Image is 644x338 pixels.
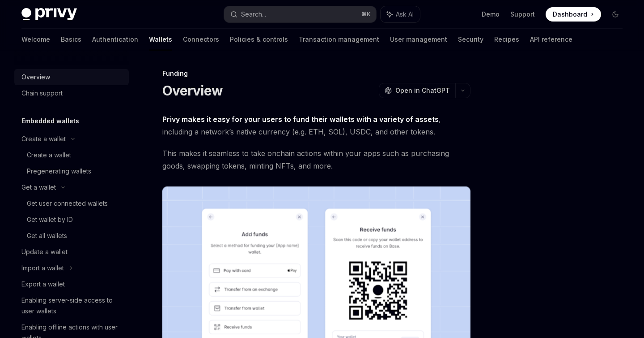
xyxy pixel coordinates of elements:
[21,8,77,21] img: dark logo
[381,6,420,22] button: Ask AI
[14,276,129,292] a: Export a wallet
[482,10,500,19] a: Demo
[14,212,129,228] a: Get wallet by ID
[21,29,50,50] a: Welcome
[183,29,219,50] a: Connectors
[241,9,266,20] div: Search...
[162,113,470,138] span: , including a network’s native currency (e.g. ETH, SOL), USDC, and other tokens.
[21,88,63,99] div: Chain support
[21,279,65,290] div: Export a wallet
[27,214,73,225] div: Get wallet by ID
[21,134,66,144] div: Create a wallet
[396,10,414,19] span: Ask AI
[299,29,379,50] a: Transaction management
[21,247,68,257] div: Update a wallet
[27,230,67,241] div: Get all wallets
[21,263,64,273] div: Import a wallet
[395,86,450,95] span: Open in ChatGPT
[21,182,56,193] div: Get a wallet
[14,195,129,212] a: Get user connected wallets
[149,29,172,50] a: Wallets
[92,29,138,50] a: Authentication
[14,292,129,319] a: Enabling server-side access to user wallets
[14,228,129,244] a: Get all wallets
[14,85,129,101] a: Chain support
[458,29,483,50] a: Security
[14,147,129,163] a: Create a wallet
[379,83,455,98] button: Open in ChatGPT
[27,150,71,160] div: Create a wallet
[14,69,129,85] a: Overview
[27,166,91,177] div: Pregenerating wallets
[230,29,288,50] a: Policies & controls
[530,29,572,50] a: API reference
[21,116,79,126] h5: Embedded wallets
[494,29,519,50] a: Recipes
[553,10,587,19] span: Dashboard
[224,6,376,22] button: Search...⌘K
[162,115,439,124] strong: Privy makes it easy for your users to fund their wallets with a variety of assets
[21,295,123,316] div: Enabling server-side access to user wallets
[510,10,535,19] a: Support
[162,69,470,78] div: Funding
[608,7,623,22] button: Toggle dark mode
[14,163,129,179] a: Pregenerating wallets
[27,198,108,209] div: Get user connected wallets
[61,29,81,50] a: Basics
[14,244,129,260] a: Update a wallet
[546,7,601,22] a: Dashboard
[390,29,447,50] a: User management
[162,147,470,172] span: This makes it seamless to take onchain actions within your apps such as purchasing goods, swappin...
[21,72,50,82] div: Overview
[162,82,223,99] h1: Overview
[361,11,371,18] span: ⌘ K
